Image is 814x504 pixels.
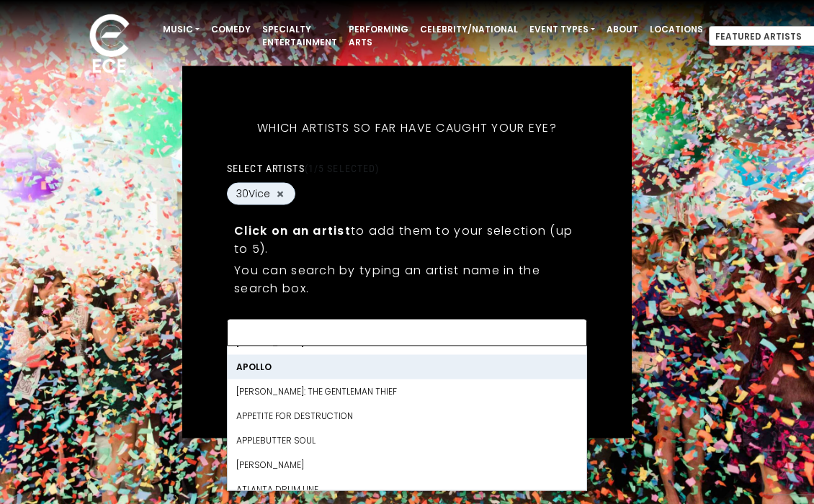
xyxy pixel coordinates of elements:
[256,17,343,55] a: Specialty Entertainment
[274,187,286,200] button: Remove 30Vice
[227,102,587,154] h5: Which artists so far have caught your eye?
[644,17,709,42] a: Locations
[205,17,256,42] a: Comedy
[228,477,586,502] li: Atlanta Drum Line
[73,10,146,80] img: ece_new_logo_whitev2-1.png
[234,222,351,239] strong: Click on an artist
[228,404,586,428] li: Appetite For Destruction
[228,355,586,379] li: Apollo
[228,453,586,477] li: [PERSON_NAME]
[234,222,580,258] p: to add them to your selection (up to 5).
[305,163,380,174] span: (1/5 selected)
[236,186,270,202] span: 30Vice
[228,379,586,404] li: [PERSON_NAME]: The Gentleman Thief
[227,162,379,175] label: Select artists
[343,17,414,55] a: Performing Arts
[601,17,644,42] a: About
[236,328,578,341] textarea: Search
[157,17,205,42] a: Music
[524,17,601,42] a: Event Types
[228,428,586,453] li: Applebutter Soul
[414,17,524,42] a: Celebrity/National
[234,261,580,297] p: You can search by typing an artist name in the search box.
